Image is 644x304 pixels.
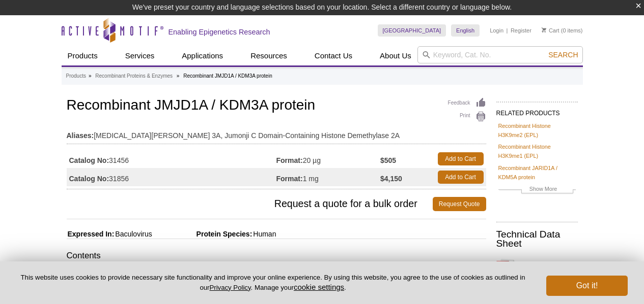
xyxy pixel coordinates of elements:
[62,46,104,65] a: Products
[438,152,484,165] a: Add to Cart
[545,50,581,59] button: Search
[177,73,180,79] li: »
[244,46,293,65] a: Resources
[496,255,578,288] a: Recombinant JMJD1A / KDM3A protein
[496,102,578,120] h2: RELATED PRODUCTS
[276,168,381,186] td: 1 mg
[498,163,576,182] a: Recombinant JARID1A / KDM5A protein
[548,51,578,59] span: Search
[67,168,276,186] td: 31856
[433,197,486,211] a: Request Quote
[16,273,529,292] p: This website uses cookies to provide necessary site functionality and improve your online experie...
[119,46,161,65] a: Services
[498,184,576,196] a: Show More
[498,121,576,140] a: Recombinant Histone H3K9me2 (EPL)
[89,73,92,79] li: »
[417,46,583,63] input: Keyword, Cat. No.
[66,72,86,81] a: Products
[67,97,486,115] h1: Recombinant JMJD1A / KDM3A protein
[380,156,396,165] strong: $505
[67,131,94,140] strong: Aliases:
[378,24,446,37] a: [GEOGRAPHIC_DATA]
[67,250,486,264] h3: Contents
[511,27,531,34] a: Register
[498,142,576,160] a: Recombinant Histone H3K9me1 (EPL)
[542,24,583,37] li: (0 items)
[490,27,503,34] a: Login
[542,27,546,32] img: Your Cart
[67,230,115,238] span: Expressed In:
[309,46,358,65] a: Contact Us
[448,111,486,122] a: Print
[451,24,480,37] a: English
[69,174,109,183] strong: Catalog No:
[276,150,381,168] td: 20 µg
[507,24,508,37] li: |
[95,72,173,81] a: Recombinant Proteins & Enzymes
[209,284,250,291] a: Privacy Policy
[448,97,486,109] a: Feedback
[374,46,417,65] a: About Us
[154,230,253,238] span: Protein Species:
[438,171,484,184] a: Add to Cart
[183,73,272,79] li: Recombinant JMJD1A / KDM3A protein
[546,276,628,296] button: Got it!
[496,230,578,248] h2: Technical Data Sheet
[176,46,229,65] a: Applications
[67,125,486,141] td: [MEDICAL_DATA][PERSON_NAME] 3A, Jumonji C Domain-Containing Histone Demethylase 2A
[67,197,433,211] span: Request a quote for a bulk order
[276,174,303,183] strong: Format:
[380,174,402,183] strong: $4,150
[542,27,559,34] a: Cart
[294,283,344,291] button: cookie settings
[169,27,270,37] h2: Enabling Epigenetics Research
[114,230,152,238] span: Baculovirus
[276,156,303,165] strong: Format:
[67,150,276,168] td: 31456
[69,156,109,165] strong: Catalog No:
[252,230,276,238] span: Human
